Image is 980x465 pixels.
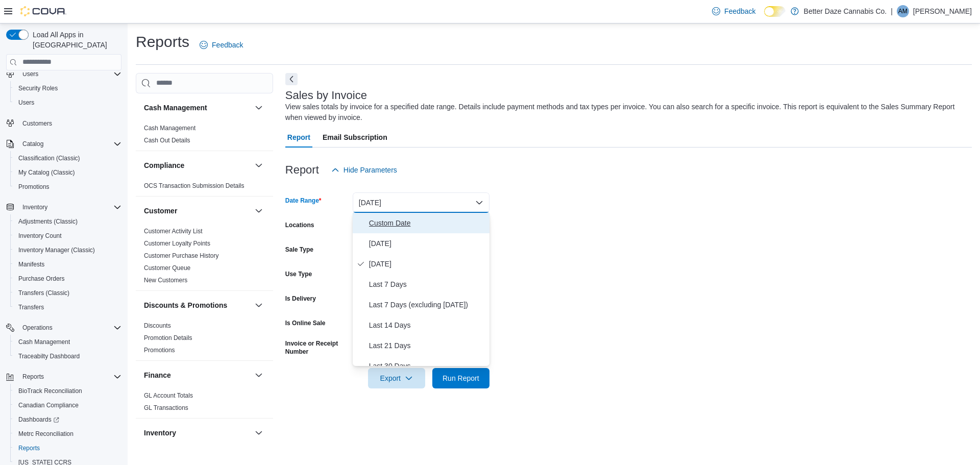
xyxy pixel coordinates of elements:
[18,260,44,268] span: Manifests
[144,300,227,310] h3: Discounts & Promotions
[18,138,121,150] span: Catalog
[136,32,189,52] h1: Reports
[14,215,121,228] span: Adjustments (Classic)
[10,272,126,286] button: Purchase Orders
[18,371,121,383] span: Reports
[14,442,44,454] a: Reports
[14,350,121,362] span: Traceabilty Dashboard
[14,385,121,397] span: BioTrack Reconciliation
[144,276,187,284] span: New Customers
[14,181,121,193] span: Promotions
[20,6,66,16] img: Cova
[18,387,82,395] span: BioTrack Reconciliation
[724,6,755,16] span: Feedback
[22,203,47,211] span: Inventory
[2,137,126,151] button: Catalog
[18,84,58,92] span: Security Roles
[144,103,207,113] h3: Cash Management
[285,197,322,205] label: Date Range
[14,166,121,179] span: My Catalog (Classic)
[14,152,121,164] span: Classification (Classic)
[144,404,188,412] span: GL Transactions
[14,273,121,285] span: Purchase Orders
[2,200,126,214] button: Inventory
[14,166,79,179] a: My Catalog (Classic)
[144,370,251,380] button: Finance
[353,213,489,366] div: Select listbox
[14,273,69,285] a: Purchase Orders
[144,428,176,438] h3: Inventory
[14,301,121,313] span: Transfers
[10,441,126,455] button: Reports
[14,336,121,348] span: Cash Management
[369,339,485,352] span: Last 21 Days
[10,349,126,363] button: Traceabilty Dashboard
[369,319,485,331] span: Last 14 Days
[285,73,298,85] button: Next
[10,95,126,110] button: Users
[10,427,126,441] button: Metrc Reconciliation
[369,237,485,250] span: [DATE]
[804,5,887,17] p: Better Daze Cannabis Co.
[253,299,265,311] button: Discounts & Promotions
[14,301,48,313] a: Transfers
[369,217,485,229] span: Custom Date
[353,192,489,213] button: [DATE]
[18,183,50,191] span: Promotions
[136,389,273,418] div: Finance
[10,180,126,194] button: Promotions
[144,347,175,354] a: Promotions
[144,125,195,132] a: Cash Management
[14,152,84,164] a: Classification (Classic)
[14,96,121,109] span: Users
[144,334,192,341] a: Promotion Details
[10,214,126,229] button: Adjustments (Classic)
[144,227,203,235] span: Customer Activity List
[18,154,80,162] span: Classification (Classic)
[144,182,244,189] a: OCS Transaction Submission Details
[18,289,69,297] span: Transfers (Classic)
[144,103,251,113] button: Cash Management
[10,229,126,243] button: Inventory Count
[369,258,485,270] span: [DATE]
[144,160,184,170] h3: Compliance
[136,122,273,151] div: Cash Management
[144,346,175,354] span: Promotions
[14,428,78,440] a: Metrc Reconciliation
[144,206,177,216] h3: Customer
[323,127,387,148] span: Email Subscription
[18,201,121,213] span: Inventory
[22,70,38,78] span: Users
[136,180,273,196] div: Compliance
[898,5,908,17] span: AM
[22,140,43,148] span: Catalog
[14,399,83,411] a: Canadian Compliance
[327,160,401,180] button: Hide Parameters
[10,165,126,180] button: My Catalog (Classic)
[14,413,121,426] span: Dashboards
[2,370,126,384] button: Reports
[18,138,47,150] button: Catalog
[144,252,219,259] a: Customer Purchase History
[144,404,188,411] a: GL Transactions
[10,300,126,314] button: Transfers
[10,151,126,165] button: Classification (Classic)
[10,335,126,349] button: Cash Management
[285,319,326,327] label: Is Online Sale
[285,270,312,278] label: Use Type
[18,246,95,254] span: Inventory Manager (Classic)
[18,99,34,107] span: Users
[144,300,251,310] button: Discounts & Promotions
[14,258,121,271] span: Manifests
[432,368,489,388] button: Run Report
[10,243,126,257] button: Inventory Manager (Classic)
[285,221,314,229] label: Locations
[22,119,52,128] span: Customers
[14,215,82,228] a: Adjustments (Classic)
[285,164,319,176] h3: Report
[14,385,86,397] a: BioTrack Reconciliation
[10,81,126,95] button: Security Roles
[285,339,349,356] label: Invoice or Receipt Number
[18,217,78,226] span: Adjustments (Classic)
